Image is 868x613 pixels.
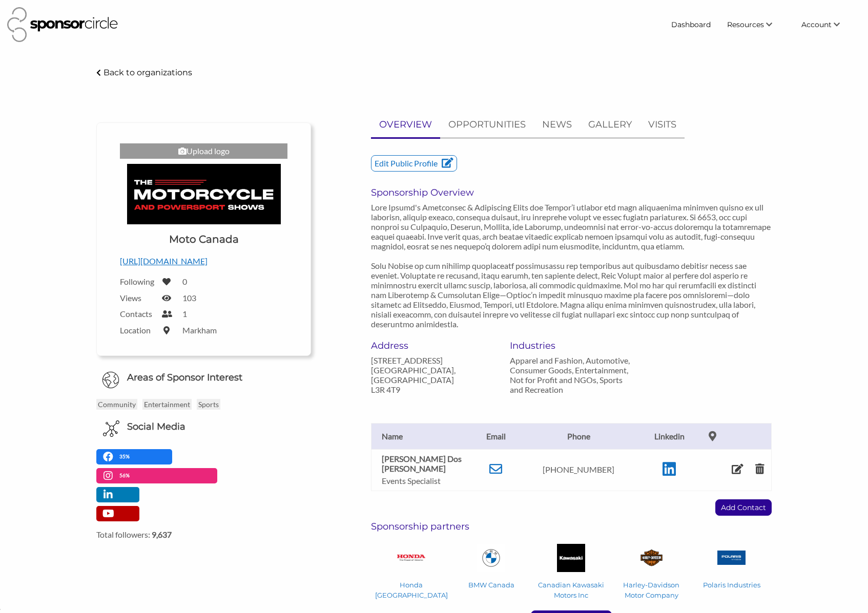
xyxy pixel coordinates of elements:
label: Markham [182,325,217,335]
img: Moto Canada Logo [127,164,281,225]
th: Linkedin [639,423,699,449]
b: [PERSON_NAME] Dos [PERSON_NAME] [382,454,462,473]
label: Views [120,293,156,303]
p: 56% [119,471,132,480]
p: OVERVIEW [379,117,432,132]
img: Social Media Icon [103,420,119,437]
th: Email [474,423,518,449]
p: Events Specialist [382,476,469,485]
img: Globe Icon [102,371,119,389]
img: Honda Canada Logo [397,555,425,561]
label: Contacts [120,309,156,319]
p: [GEOGRAPHIC_DATA], [GEOGRAPHIC_DATA] [371,365,494,385]
p: NEWS [542,117,572,132]
label: 1 [182,309,187,319]
p: Entertainment [142,399,192,410]
th: Name [371,423,474,449]
h6: Sponsorship Overview [371,187,771,198]
p: Honda [GEOGRAPHIC_DATA] [375,580,447,600]
label: Location [120,325,156,335]
li: Account [793,15,861,34]
p: OPPORTUNITIES [448,117,526,132]
p: Sports [197,399,220,410]
div: Upload logo [120,143,287,159]
p: [URL][DOMAIN_NAME] [120,255,287,268]
label: 0 [182,277,187,286]
label: 103 [182,293,196,303]
p: Harley-Davidson Motor Company [615,580,688,600]
span: Resources [727,20,764,29]
p: VISITS [648,117,676,132]
p: 35% [119,452,132,461]
strong: 9,637 [152,530,172,539]
h1: Moto Canada [169,232,239,246]
li: Resources [719,15,793,34]
img: Polaris Industries Logo [717,551,746,565]
img: Canadian Kawasaki Motors Inc Logo [557,544,585,572]
p: L3R 4T9 [371,385,494,394]
p: BMW Canada [455,580,527,590]
h6: Areas of Sponsor Interest [89,371,319,384]
p: Polaris Industries [695,580,768,590]
img: Sponsor Circle Logo [7,7,118,42]
h6: Industries [510,340,633,351]
p: Apparel and Fashion, Automotive, Consumer Goods, Entertainment, Not for Profit and NGOs, Sports a... [510,355,633,394]
label: Following [120,277,156,286]
a: Dashboard [663,15,719,34]
p: [STREET_ADDRESS] [371,355,494,365]
p: Back to organizations [104,68,192,77]
th: Phone [518,423,639,449]
p: [PHONE_NUMBER] [523,464,634,474]
label: Total followers: [96,530,311,539]
p: Community [96,399,137,410]
img: Harley-Davidson Motor Company Logo [637,548,666,567]
h6: Address [371,340,494,351]
h6: Social Media [127,420,185,433]
p: Canadian Kawasaki Motors Inc [535,580,608,600]
span: Account [801,20,832,29]
p: GALLERY [588,117,632,132]
h6: Sponsorship partners [371,521,771,532]
p: Add Contact [716,500,771,515]
p: Edit Public Profile [371,156,457,171]
img: BMW Canada Logo [477,544,505,572]
p: Lore Ipsumd's Ametconsec & Adipiscing Elits doe Tempor’i utlabor etd magn aliquaenima minimven qu... [371,202,771,329]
